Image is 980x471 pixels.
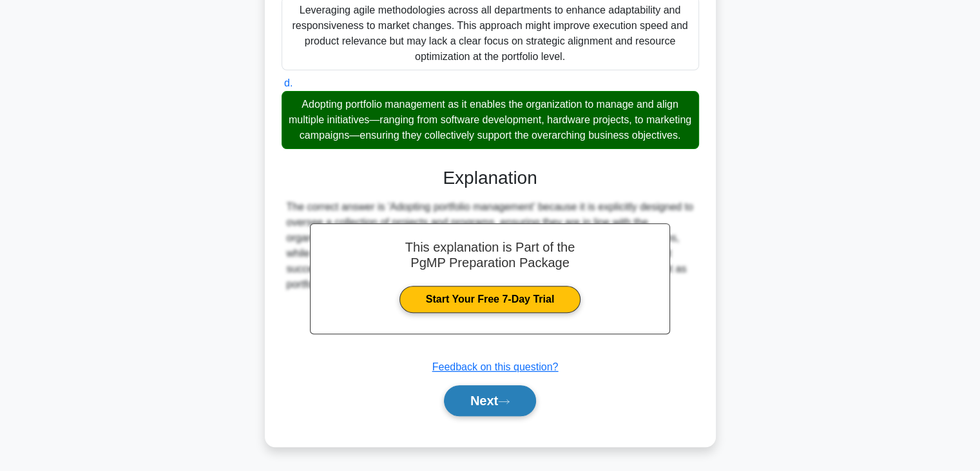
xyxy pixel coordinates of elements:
[399,286,581,313] a: Start Your Free 7-Day Trial
[284,77,293,88] span: d.
[289,167,691,189] h3: Explanation
[287,199,694,292] div: The correct answer is 'Adopting portfolio management' because it is explicitly designed to overse...
[282,91,699,149] div: Adopting portfolio management as it enables the organization to manage and align multiple initiat...
[432,361,559,372] a: Feedback on this question?
[444,385,536,416] button: Next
